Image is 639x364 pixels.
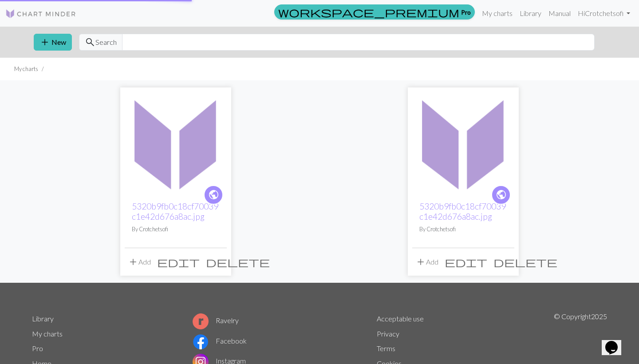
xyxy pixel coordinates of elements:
[85,36,95,48] span: search
[442,253,490,270] button: Edit
[412,92,514,194] img: 5320b9fb0c18cf70039c1e42d676a8ac.jpg
[125,253,154,270] button: Add
[574,4,634,22] a: HiCrotchetsofi
[125,92,227,194] img: 5320b9fb0c18cf70039c1e42d676a8ac.jpg
[496,188,507,202] span: public
[274,4,475,20] a: Pro
[516,4,545,22] a: Library
[132,225,220,233] p: By Crotchetsofi
[206,256,270,268] span: delete
[445,257,487,267] i: Edit
[208,186,219,204] i: public
[412,253,442,270] button: Add
[496,186,507,204] i: public
[377,314,424,323] a: Acceptable use
[490,253,560,270] button: Delete
[445,256,487,268] span: edit
[419,225,507,233] p: By Crotchetsofi
[493,256,557,268] span: delete
[193,336,247,345] a: Facebook
[193,316,239,324] a: Ravelry
[5,8,76,19] img: Logo
[32,344,43,352] a: Pro
[32,329,63,338] a: My charts
[157,257,200,267] i: Edit
[39,36,50,48] span: add
[95,37,117,47] span: Search
[204,185,223,205] a: public
[154,253,203,270] button: Edit
[157,256,200,268] span: edit
[377,344,395,352] a: Terms
[419,201,506,222] a: 5320b9fb0c18cf70039c1e42d676a8ac.jpg
[193,313,209,329] img: Ravelry logo
[128,256,138,268] span: add
[34,34,72,51] button: New
[491,185,511,205] a: public
[208,188,219,202] span: public
[132,201,218,222] a: 5320b9fb0c18cf70039c1e42d676a8ac.jpg
[125,138,227,146] a: 5320b9fb0c18cf70039c1e42d676a8ac.jpg
[203,253,273,270] button: Delete
[193,334,209,350] img: Facebook logo
[415,256,426,268] span: add
[14,65,38,73] li: My charts
[377,329,399,338] a: Privacy
[545,4,574,22] a: Manual
[602,328,630,355] iframe: chat widget
[478,4,516,22] a: My charts
[412,138,514,146] a: 5320b9fb0c18cf70039c1e42d676a8ac.jpg
[32,314,54,323] a: Library
[278,6,459,18] span: workspace_premium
